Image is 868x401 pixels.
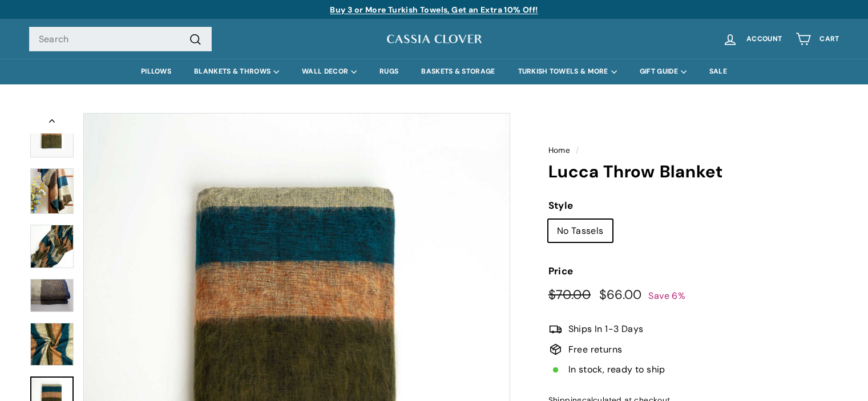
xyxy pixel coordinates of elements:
a: RUGS [368,59,410,84]
h1: Lucca Throw Blanket [548,163,839,181]
span: $70.00 [548,286,591,303]
summary: BLANKETS & THROWS [183,59,290,84]
a: Lucca Throw Blanket [30,323,74,366]
summary: WALL DECOR [290,59,368,84]
span: In stock, ready to ship [568,362,665,377]
span: Save 6% [648,290,685,302]
button: Previous [29,113,75,133]
span: Account [746,35,782,43]
a: Cart [789,22,846,56]
input: Search [29,27,212,52]
img: A striped throw blanket with varying shades of olive green, deep teal, mustard, and beige, with a... [30,114,74,157]
summary: GIFT GUIDE [628,59,698,84]
img: Lucca Throw Blanket [30,279,74,313]
summary: TURKISH TOWELS & MORE [507,59,628,84]
nav: breadcrumbs [548,144,839,157]
span: Cart [819,35,839,43]
label: Style [548,198,839,213]
a: Account [716,22,789,56]
div: Primary [6,59,862,84]
label: No Tassels [548,220,612,242]
a: Buy 3 or More Turkish Towels, Get an Extra 10% Off! [330,5,538,15]
span: Ships In 1-3 Days [568,322,644,337]
img: Lucca Throw Blanket [30,225,74,268]
span: Free returns [568,342,623,357]
a: Home [548,145,571,155]
a: BASKETS & STORAGE [410,59,506,84]
span: $66.00 [599,286,642,303]
span: / [573,145,582,155]
a: SALE [698,59,738,84]
img: Lucca Throw Blanket [30,323,74,366]
a: PILLOWS [130,59,183,84]
label: Price [548,264,839,279]
img: Lucca Throw Blanket [30,168,74,214]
